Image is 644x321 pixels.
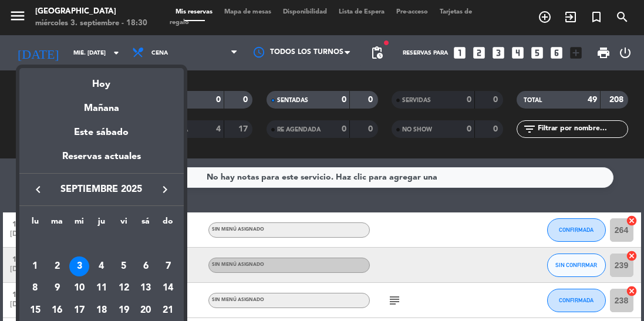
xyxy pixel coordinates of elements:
[25,278,45,298] div: 8
[19,68,184,92] div: Hoy
[49,182,154,197] span: septiembre 2025
[158,183,172,197] i: keyboard_arrow_right
[46,277,69,299] td: 9 de septiembre de 2025
[31,183,45,197] i: keyboard_arrow_left
[24,255,46,278] td: 1 de septiembre de 2025
[24,233,179,255] td: SEP.
[90,215,113,233] th: jueves
[134,277,157,299] td: 13 de septiembre de 2025
[134,215,157,233] th: sábado
[157,255,179,278] td: 7 de septiembre de 2025
[157,215,179,233] th: domingo
[113,277,135,299] td: 12 de septiembre de 2025
[136,300,156,320] div: 20
[48,278,68,298] div: 9
[114,300,134,320] div: 19
[92,256,112,276] div: 4
[24,215,46,233] th: lunes
[134,255,157,278] td: 6 de septiembre de 2025
[28,182,49,197] button: keyboard_arrow_left
[48,256,68,276] div: 2
[136,278,156,298] div: 13
[136,256,156,276] div: 6
[114,256,134,276] div: 5
[158,256,178,276] div: 7
[69,256,89,276] div: 3
[92,300,112,320] div: 18
[68,255,90,278] td: 3 de septiembre de 2025
[25,256,45,276] div: 1
[154,182,176,197] button: keyboard_arrow_right
[19,149,184,173] div: Reservas actuales
[68,215,90,233] th: miércoles
[113,215,135,233] th: viernes
[19,116,184,149] div: Este sábado
[24,277,46,299] td: 8 de septiembre de 2025
[68,277,90,299] td: 10 de septiembre de 2025
[46,255,69,278] td: 2 de septiembre de 2025
[90,277,113,299] td: 11 de septiembre de 2025
[157,277,179,299] td: 14 de septiembre de 2025
[69,278,89,298] div: 10
[92,278,112,298] div: 11
[19,92,184,116] div: Mañana
[114,278,134,298] div: 12
[158,278,178,298] div: 14
[90,255,113,278] td: 4 de septiembre de 2025
[158,300,178,320] div: 21
[69,300,89,320] div: 17
[48,300,68,320] div: 16
[46,215,69,233] th: martes
[25,300,45,320] div: 15
[113,255,135,278] td: 5 de septiembre de 2025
